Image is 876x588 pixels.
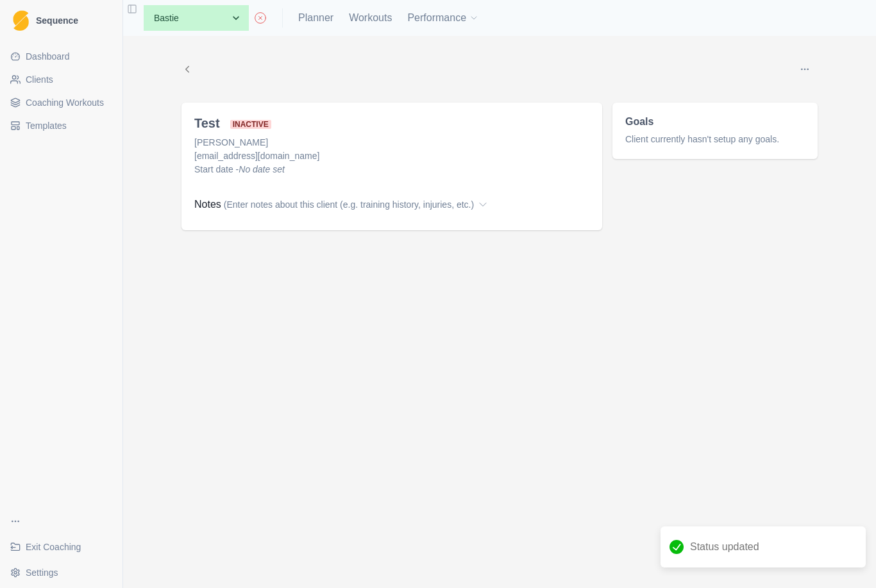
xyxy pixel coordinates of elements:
[224,198,474,212] span: (Enter notes about this client (e.g. training history, injuries, etc.)
[194,149,589,163] p: [EMAIL_ADDRESS][DOMAIN_NAME]
[661,526,866,567] div: Status updated
[5,115,117,136] a: Templates
[230,120,271,129] span: inactive
[349,10,392,26] a: Workouts
[239,164,285,174] span: No date set
[26,119,67,132] span: Templates
[194,163,589,176] p: Start date -
[26,73,53,86] span: Clients
[5,46,117,67] a: Dashboard
[5,562,117,583] button: Settings
[792,56,818,82] button: Options
[26,541,81,553] span: Exit Coaching
[36,16,78,25] span: Sequence
[625,133,805,146] p: Client currently hasn't setup any goals.
[407,5,479,31] button: Performance
[5,537,117,557] a: Exit Coaching
[194,197,582,212] label: Notes
[298,10,333,26] a: Planner
[5,5,117,36] a: LogoSequence
[26,50,70,63] span: Dashboard
[625,115,805,128] h2: Goals
[5,92,117,113] a: Coaching Workouts
[5,69,117,90] a: Clients
[194,136,589,149] p: [PERSON_NAME]
[26,96,104,109] span: Coaching Workouts
[13,10,29,31] img: Logo
[194,115,271,131] h2: Test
